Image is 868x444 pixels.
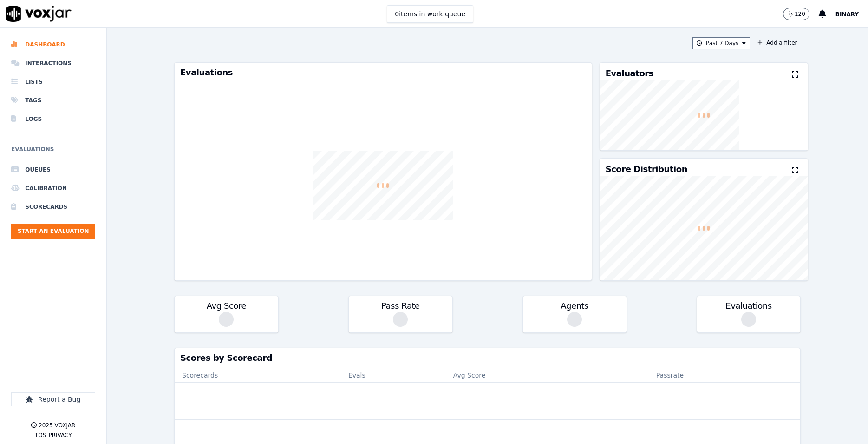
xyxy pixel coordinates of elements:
[783,8,819,20] button: 120
[703,302,795,310] h3: Evaluations
[11,160,95,179] a: Queues
[11,110,95,128] a: Logs
[39,422,75,429] p: 2025 Voxjar
[11,54,95,73] a: Interactions
[11,91,95,110] a: Tags
[606,165,687,173] h3: Score Distribution
[11,392,95,406] button: Report a Bug
[529,302,621,310] h3: Agents
[11,224,95,239] button: Start an Evaluation
[835,8,868,20] button: Binary
[606,69,653,78] h3: Evaluators
[11,198,95,216] a: Scorecards
[180,354,795,362] h3: Scores by Scorecard
[600,368,740,383] th: Passrate
[783,8,809,20] button: 120
[6,6,72,22] img: voxjar logo
[11,179,95,198] a: Calibration
[48,431,72,439] button: Privacy
[175,368,341,383] th: Scorecards
[11,35,95,54] a: Dashboard
[354,302,447,310] h3: Pass Rate
[446,368,600,383] th: Avg Score
[795,10,805,18] p: 120
[180,302,273,310] h3: Avg Score
[11,144,95,160] h6: Evaluations
[754,37,801,48] button: Add a filter
[387,5,473,23] button: 0items in work queue
[835,11,859,18] span: Binary
[692,37,750,49] button: Past 7 Days
[180,68,586,77] h3: Evaluations
[11,73,95,91] a: Lists
[341,368,446,383] th: Evals
[35,431,46,439] button: TOS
